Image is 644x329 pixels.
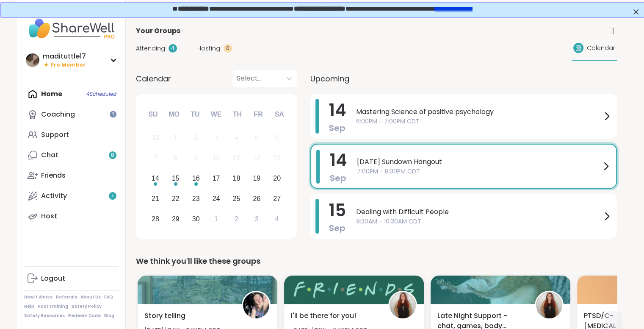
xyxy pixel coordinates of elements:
a: Support [24,125,119,145]
span: Story telling [144,311,185,321]
a: Blog [104,313,114,319]
div: Choose Saturday, September 20th, 2025 [268,170,286,188]
div: 1 [214,213,218,225]
div: Choose Saturday, September 27th, 2025 [268,190,286,208]
div: Choose Monday, September 22nd, 2025 [166,190,185,208]
div: Su [144,105,162,124]
span: Hosting [197,44,220,53]
div: 6 [275,132,279,143]
div: We think you'll like these groups [136,255,617,267]
div: Not available Monday, September 8th, 2025 [166,149,185,167]
div: Choose Friday, September 26th, 2025 [248,190,266,208]
div: Not available Thursday, September 4th, 2025 [227,129,246,147]
div: 27 [273,193,281,204]
img: madituttle17 [26,53,39,67]
div: Th [228,105,246,124]
span: 6:00PM - 7:00PM CDT [356,117,602,126]
div: Support [41,130,69,139]
div: month 2025-09 [145,128,287,229]
a: Redeem Code [68,313,101,319]
span: 14 [330,148,347,172]
span: [DATE] Sundown Hangout [357,157,601,167]
div: 30 [192,213,200,225]
span: Sep [329,222,345,234]
span: Dealing with Difficult People [356,207,602,217]
div: Choose Thursday, September 25th, 2025 [227,190,246,208]
div: 4 [275,213,279,225]
div: Chat [41,151,58,160]
div: Choose Friday, September 19th, 2025 [248,170,266,188]
div: 29 [172,213,180,225]
a: Safety Policy [72,304,102,309]
div: 16 [192,173,200,184]
a: Friends [24,165,119,186]
span: Mastering Science of positive psychology [356,107,602,117]
div: Host [41,212,57,221]
div: Choose Tuesday, September 16th, 2025 [187,170,205,188]
a: Logout [24,268,119,289]
div: 2 [235,213,238,225]
span: Pro Member [50,61,86,69]
div: 8 [174,152,177,164]
img: pipishay2olivia [243,292,269,318]
div: 3 [214,132,218,143]
div: 4 [235,132,238,143]
div: Not available Saturday, September 13th, 2025 [268,149,286,167]
div: Not available Tuesday, September 2nd, 2025 [187,129,205,147]
div: 19 [253,173,260,184]
div: Choose Monday, September 15th, 2025 [166,170,185,188]
div: Tu [186,105,205,124]
div: Not available Monday, September 1st, 2025 [166,129,185,147]
span: 9:30AM - 10:30AM CDT [356,217,602,226]
span: Calendar [136,73,171,84]
span: Attending [136,44,165,53]
div: Coaching [41,110,75,119]
div: Not available Wednesday, September 10th, 2025 [207,149,225,167]
div: 4 [169,44,177,53]
div: Not available Friday, September 12th, 2025 [248,149,266,167]
div: Not available Tuesday, September 9th, 2025 [187,149,205,167]
div: 2 [194,132,198,143]
div: 12 [253,152,260,164]
div: 28 [152,213,159,225]
div: 13 [273,152,281,164]
span: 8 [111,152,114,159]
span: I'll be there for you! [291,311,356,321]
div: Choose Monday, September 29th, 2025 [166,210,185,228]
a: FAQ [104,294,113,300]
div: 5 [255,132,259,143]
div: Choose Thursday, September 18th, 2025 [227,170,246,188]
div: Not available Sunday, August 31st, 2025 [146,129,165,147]
a: Host Training [38,304,68,309]
a: Referrals [56,294,77,300]
div: 20 [273,173,281,184]
span: Your Groups [136,26,180,36]
span: Sep [329,122,345,134]
span: Upcoming [310,73,349,84]
div: Sa [270,105,288,124]
iframe: Spotlight [110,111,116,117]
span: Sep [330,172,346,184]
div: Not available Wednesday, September 3rd, 2025 [207,129,225,147]
a: Help [24,304,34,309]
div: 21 [152,193,159,204]
div: 1 [174,132,177,143]
a: Host [24,206,119,226]
span: 15 [329,198,346,222]
div: Choose Wednesday, September 24th, 2025 [207,190,225,208]
span: 7 [111,192,114,200]
div: Not available Sunday, September 7th, 2025 [146,149,165,167]
div: 18 [233,173,240,184]
div: Logout [41,274,65,283]
div: Activity [41,191,67,201]
div: Friends [41,171,66,180]
img: SarahR83 [390,292,416,318]
div: Choose Sunday, September 28th, 2025 [146,210,165,228]
a: About Us [80,294,101,300]
div: madituttle17 [43,52,86,61]
a: Safety Resources [24,313,65,319]
div: 23 [192,193,200,204]
div: 26 [253,193,260,204]
div: 15 [172,173,180,184]
img: SarahR83 [536,292,562,318]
